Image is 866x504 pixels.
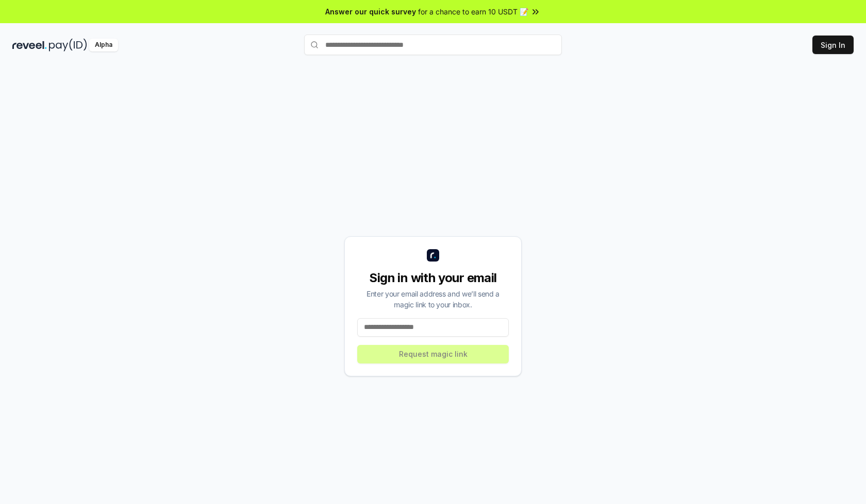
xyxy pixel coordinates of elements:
[49,39,87,51] img: pay_id
[427,249,439,262] img: logo_small
[357,270,509,286] div: Sign in with your email
[89,39,118,51] div: Alpha
[418,6,528,17] span: for a chance to earn 10 USDT 📝
[325,6,416,17] span: Answer our quick survey
[12,39,47,51] img: reveel_dark
[357,288,509,310] div: Enter your email address and we’ll send a magic link to your inbox.
[812,36,854,54] button: Sign In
